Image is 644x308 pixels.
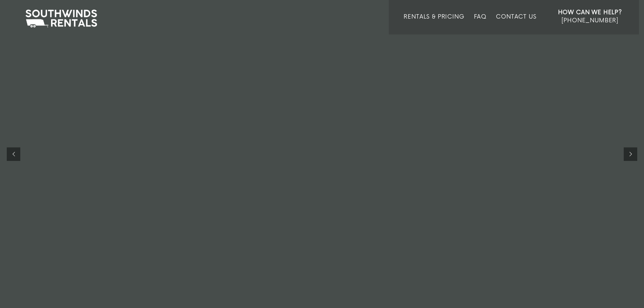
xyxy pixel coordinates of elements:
a: FAQ [474,14,487,34]
a: Rentals & Pricing [404,14,464,34]
img: Southwinds Rentals Logo [22,8,100,29]
a: How Can We Help? [PHONE_NUMBER] [558,8,622,29]
strong: How Can We Help? [558,9,622,16]
span: [PHONE_NUMBER] [562,17,618,24]
a: Contact Us [496,14,536,34]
